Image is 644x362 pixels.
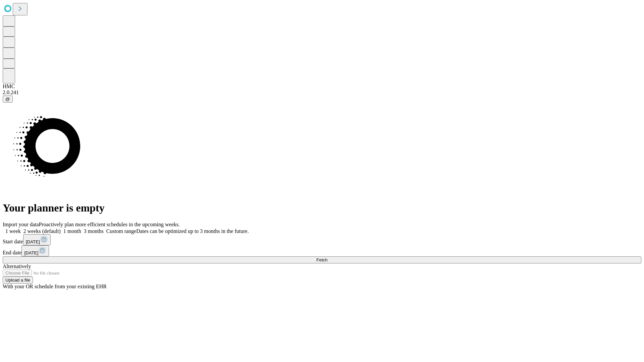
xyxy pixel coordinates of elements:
[3,83,641,89] div: HMC
[3,284,107,289] span: With your OR schedule from your existing EHR
[3,263,31,269] span: Alternatively
[21,245,49,256] button: [DATE]
[316,257,327,262] span: Fetch
[26,239,40,244] span: [DATE]
[106,228,136,234] span: Custom range
[63,228,81,234] span: 1 month
[84,228,104,234] span: 3 months
[24,250,38,255] span: [DATE]
[5,97,10,102] span: @
[3,245,641,256] div: End date
[3,96,13,103] button: @
[39,222,180,227] span: Proactively plan more efficient schedules in the upcoming weeks.
[5,228,21,234] span: 1 week
[136,228,249,234] span: Dates can be optimized up to 3 months in the future.
[3,256,641,263] button: Fetch
[3,222,39,227] span: Import your data
[3,234,641,245] div: Start date
[3,202,641,214] h1: Your planner is empty
[3,277,33,284] button: Upload a file
[23,234,51,245] button: [DATE]
[23,228,61,234] span: 2 weeks (default)
[3,89,641,96] div: 2.0.241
